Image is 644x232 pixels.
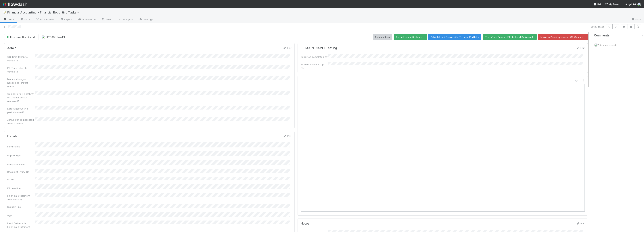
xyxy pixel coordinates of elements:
div: Financial Statement (Deliverable) [7,194,35,201]
a: Flow Builder [33,17,57,23]
span: Add a comment... [598,44,618,46]
span: 📝 [3,11,7,14]
span: Comments [594,34,610,37]
button: Parse Income Statement [394,34,427,40]
div: CQ Time taken to complete [7,55,35,62]
div: Help [593,2,602,6]
h5: Details [7,134,17,138]
button: Publish Lead Deliverable To Lead Portfolio [428,34,481,40]
button: [PERSON_NAME] [39,34,67,40]
span: Tasks [3,17,14,21]
div: FS Deliverable is Zip File [301,63,328,70]
div: FS deadline [7,186,35,190]
div: Compare to CT Column on Unaudited SOI reviewed? [7,92,35,103]
span: Financial Accounting > Financial Reporting Tasks [7,11,81,14]
button: Move to Pending Issues - GP Comment [538,34,588,40]
button: Rollover task [373,34,392,40]
a: Team [99,17,115,23]
h5: Admin [7,46,16,50]
div: VCA [7,214,35,218]
button: Financials Distributed [4,34,37,40]
div: Recipient Name [7,163,35,166]
div: Support File [7,205,35,209]
span: 6 of 36 tasks [591,25,604,29]
span: [PERSON_NAME] [46,36,65,38]
img: avatar_c0d2ec3f-77e2-40ea-8107-ee7bdb5edede.png [594,43,598,47]
a: Layout [57,17,75,23]
img: logo-inverted-e16ddd16eac7371096b0.svg [3,1,27,7]
h5: Notes [301,222,309,225]
span: AngelList [625,3,636,6]
img: avatar_c0d2ec3f-77e2-40ea-8107-ee7bdb5edede.png [637,3,641,6]
div: Latest accounting period closed? [7,107,35,114]
button: Transform Support File to Lead Deliverable [483,34,537,40]
img: avatar_fee1282a-8af6-4c79-b7c7-bf2cfad99775.png [42,35,45,39]
a: Data [17,17,33,23]
div: Active Period Expected to be Closed? [7,118,35,125]
div: PQ Time taken to complete [7,66,35,73]
div: Lead Deliverable Financial Statement [7,221,35,229]
div: Recipient Entity IDs [7,170,35,174]
a: Edit [283,46,292,49]
div: Manual changes needed to FinPort output [7,77,35,88]
div: Notes [7,178,35,181]
span: Financials Distributed [6,36,35,38]
a: My Tasks [605,2,620,6]
h5: [PERSON_NAME] Testing [301,46,337,50]
div: Report Type [7,154,35,157]
div: Fund Name [7,145,35,148]
a: Automation [75,17,99,23]
div: Reported completed by [301,55,328,59]
span: Flow Builder [36,17,54,21]
a: Edit [283,135,292,138]
span: My Tasks [605,3,620,6]
a: Settings [136,17,156,23]
a: Analytics [115,17,136,23]
a: Edit [576,46,585,49]
a: Docs [628,17,644,23]
a: Edit [576,222,585,225]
